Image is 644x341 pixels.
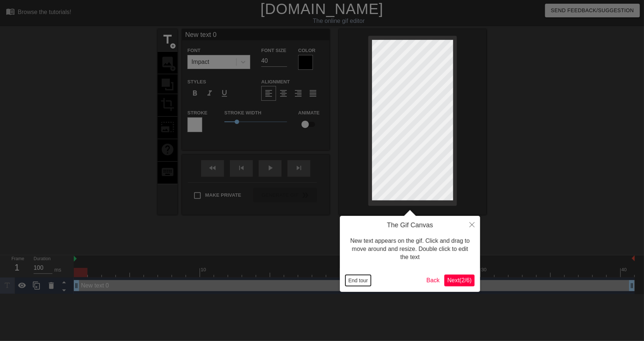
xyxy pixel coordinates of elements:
[464,216,480,233] button: Close
[345,221,475,230] h4: The Gif Canvas
[444,275,475,286] button: Next
[345,275,371,286] button: End tour
[345,230,475,269] div: New text appears on the gif. Click and drag to move around and resize. Double click to edit the text
[447,277,472,283] span: Next ( 2 / 6 )
[424,275,443,286] button: Back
